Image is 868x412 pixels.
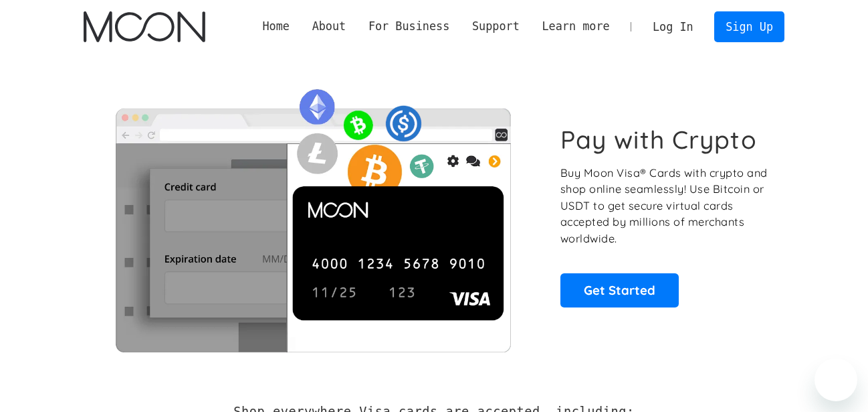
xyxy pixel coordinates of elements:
[368,18,449,35] div: For Business
[84,11,205,42] img: Moon Logo
[472,18,520,35] div: Support
[531,18,621,35] div: Learn more
[357,18,461,35] div: For Business
[312,18,346,35] div: About
[251,18,301,35] a: Home
[461,18,530,35] div: Support
[301,18,357,35] div: About
[84,80,542,352] img: Moon Cards let you spend your crypto anywhere Visa is accepted.
[84,11,205,42] a: home
[560,165,770,247] p: Buy Moon Visa® Cards with crypto and shop online seamlessly! Use Bitcoin or USDT to get secure vi...
[560,273,679,307] a: Get Started
[560,125,757,155] h1: Pay with Crypto
[641,12,704,42] a: Log In
[714,11,784,42] a: Sign Up
[542,18,609,35] div: Learn more
[815,358,857,401] iframe: Button to launch messaging window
